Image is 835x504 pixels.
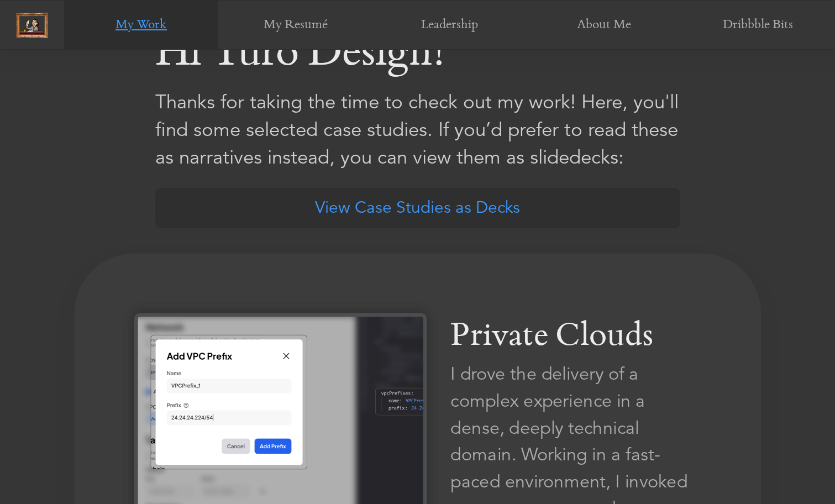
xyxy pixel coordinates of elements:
a: About Me [527,1,681,50]
div: Private Clouds [450,313,701,360]
a: View Case Studies as Decks [155,188,680,228]
a: Dribbble Bits [681,1,835,50]
p: Hi Turo Design! [155,28,680,83]
a: My Work [64,1,218,50]
a: My Resumé [218,1,372,50]
img: picture-frame.png [16,13,48,38]
p: Thanks for taking the time to check out my work! Here, you'll find some selected case studies. If... [155,88,680,171]
a: Leadership [372,1,527,50]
